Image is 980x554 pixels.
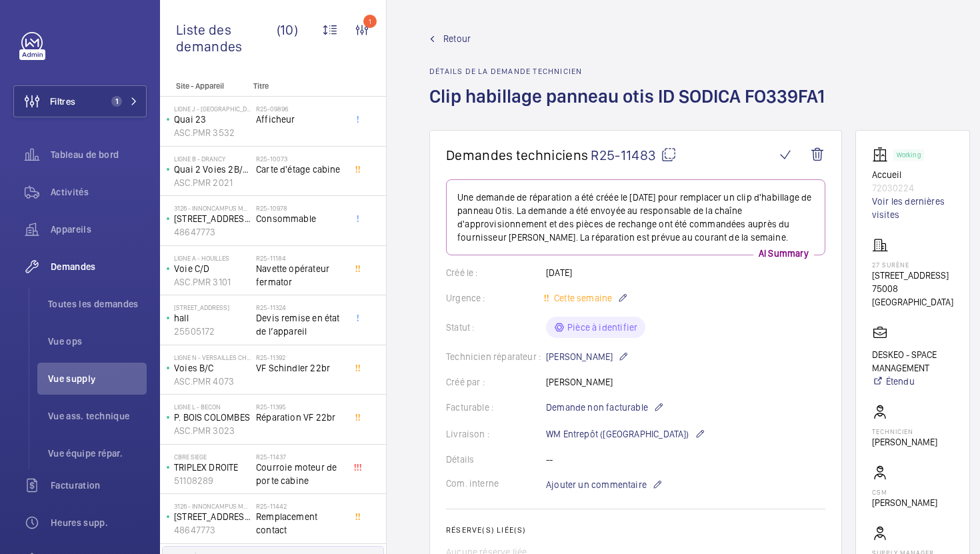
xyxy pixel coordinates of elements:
p: Quai 23 [174,113,251,126]
p: WM Entrepôt ([GEOGRAPHIC_DATA]) [546,426,705,442]
p: ASC.PMR 4073 [174,375,251,388]
span: Ajouter un commentaire [546,478,647,491]
p: Ligne J - [GEOGRAPHIC_DATA] [174,105,251,113]
p: 72030224 [872,181,953,195]
img: elevator.svg [872,147,893,163]
p: Technicien [872,427,937,435]
p: DESKEO - SPACE MANAGEMENT [872,348,953,375]
h1: Clip habillage panneau otis ID SODICA FO339FA1 [429,84,833,130]
span: Cette semaine [551,293,612,303]
p: [PERSON_NAME] [872,435,937,449]
p: [STREET_ADDRESS] [174,303,251,311]
p: Ligne N - VERSAILLES CHANTIERS [174,353,251,361]
a: Voir les dernières visites [872,195,953,221]
button: Filtres1 [13,85,147,117]
p: 48647773 [174,523,251,537]
p: 48647773 [174,225,251,239]
p: Titre [253,81,341,91]
a: Étendu [872,375,953,388]
h2: R25-10073 [256,155,344,163]
p: CSM [872,488,937,496]
h2: Réserve(s) liée(s) [446,525,825,535]
span: Filtres [50,95,75,108]
span: Réparation VF 22br [256,411,344,424]
p: Accueil [872,168,953,181]
span: Consommable [256,212,344,225]
p: AI Summary [753,247,814,260]
p: [STREET_ADDRESS] [872,269,953,282]
h2: R25-11442 [256,502,344,510]
span: Navette opérateur fermator [256,262,344,289]
span: Activités [51,185,147,199]
p: ASC.PMR 3532 [174,126,251,139]
h2: R25-11395 [256,403,344,411]
p: [STREET_ADDRESS][PERSON_NAME] [174,212,251,225]
p: Ligne L - BECON [174,403,251,411]
h2: R25-11184 [256,254,344,262]
h2: R25-09896 [256,105,344,113]
p: 51108289 [174,474,251,487]
p: 3126 - INNONCAMPUS MONTROUGE [174,204,251,212]
span: Facturation [51,479,147,492]
p: Quai 2 Voies 2B/1 ([GEOGRAPHIC_DATA]) [174,163,251,176]
span: VF Schindler 22br [256,361,344,375]
p: LIGNE B - DRANCY [174,155,251,163]
p: Ligne A - HOUILLES [174,254,251,262]
span: Vue supply [48,372,147,385]
p: Voie C/D [174,262,251,275]
p: Une demande de réparation a été créée le [DATE] pour remplacer un clip d'habillage de panneau Oti... [457,191,814,244]
p: [PERSON_NAME] [872,496,937,509]
p: TRIPLEX DROITE [174,461,251,474]
p: ASC.PMR 2021 [174,176,251,189]
p: 75008 [GEOGRAPHIC_DATA] [872,282,953,309]
span: Appareils [51,223,147,236]
p: ASC.PMR 3023 [174,424,251,437]
span: Demandes [51,260,147,273]
span: Liste des demandes [176,21,277,55]
p: [PERSON_NAME] [546,349,629,365]
p: 3126 - INNONCAMPUS MONTROUGE [174,502,251,510]
span: Devis remise en état de l’appareil [256,311,344,338]
p: CBRE SIEGE [174,453,251,461]
span: Toutes les demandes [48,297,147,311]
p: P. BOIS COLOMBES [174,411,251,424]
h2: R25-11392 [256,353,344,361]
p: 27 Surène [872,261,953,269]
h2: R25-11324 [256,303,344,311]
span: Tableau de bord [51,148,147,161]
span: Heures supp. [51,516,147,529]
span: Vue ass. technique [48,409,147,423]
p: Voies B/C [174,361,251,375]
h2: R25-11437 [256,453,344,461]
p: Site - Appareil [160,81,248,91]
p: ASC.PMR 3101 [174,275,251,289]
p: Working [897,153,921,157]
p: hall [174,311,251,325]
span: Remplacement contact [256,510,344,537]
span: Afficheur [256,113,344,126]
p: 25505172 [174,325,251,338]
span: Vue ops [48,335,147,348]
h2: R25-10978 [256,204,344,212]
span: Retour [443,32,471,45]
span: Demandes techniciens [446,147,588,163]
span: Courroie moteur de porte cabine [256,461,344,487]
span: 1 [111,96,122,107]
span: Demande non facturable [546,401,648,414]
span: Vue équipe répar. [48,447,147,460]
h2: Détails de la demande technicien [429,67,833,76]
span: Carte d'étage cabine [256,163,344,176]
p: [STREET_ADDRESS][PERSON_NAME] [174,510,251,523]
span: R25-11483 [591,147,677,163]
